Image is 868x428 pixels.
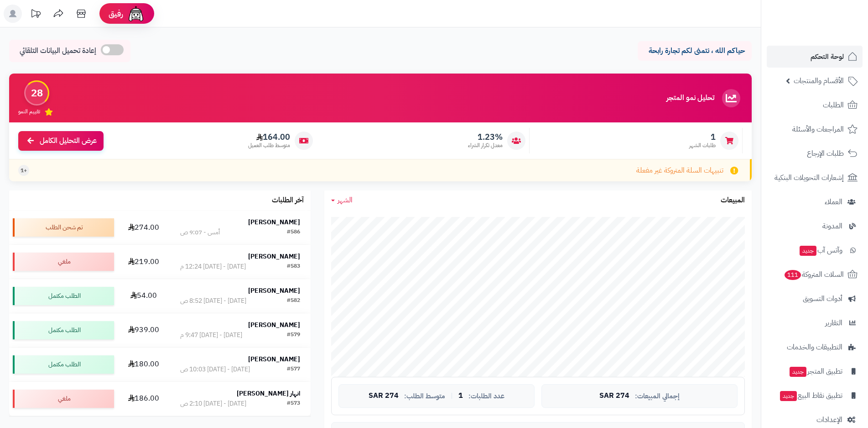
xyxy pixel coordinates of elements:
span: +1 [21,167,27,174]
span: رفيق [109,8,123,19]
span: العملاء [825,196,842,208]
span: التطبيقات والخدمات [787,341,842,354]
a: التطبيقات والخدمات [767,336,863,358]
strong: [PERSON_NAME] [248,286,300,296]
strong: انهار [PERSON_NAME] [237,389,300,398]
span: جديد [800,246,816,256]
div: ملغي [13,390,114,408]
span: متوسط طلب العميل [248,142,290,149]
a: المدونة [767,215,863,237]
span: عرض التحليل الكامل [40,136,97,146]
span: الشهر [338,195,353,206]
span: المراجعات والأسئلة [792,123,844,136]
span: عدد الطلبات: [468,392,504,400]
div: الطلب مكتمل [13,287,114,305]
strong: [PERSON_NAME] [248,252,300,261]
div: #586 [287,228,300,237]
span: تقييم النمو [18,108,40,116]
div: #582 [287,296,300,306]
span: الطلبات [823,99,844,111]
span: 274 SAR [369,392,399,400]
a: عرض التحليل الكامل [18,131,104,151]
h3: تحليل نمو المتجر [666,94,714,102]
a: الطلبات [767,94,863,116]
span: 1 [458,392,463,400]
a: التقارير [767,312,863,334]
a: تطبيق نقاط البيعجديد [767,385,863,407]
h3: المبيعات [721,196,745,205]
span: السلات المتروكة [784,268,844,281]
span: 164.00 [248,132,290,142]
td: 274.00 [118,211,170,244]
div: [DATE] - [DATE] 8:52 ص [180,296,246,306]
span: تنبيهات السلة المتروكة غير مفعلة [636,165,723,176]
div: #573 [287,399,300,408]
div: الطلب مكتمل [13,321,114,339]
a: طلبات الإرجاع [767,143,863,164]
div: تم شحن الطلب [13,218,114,237]
div: الطلب مكتمل [13,355,114,374]
span: التقارير [825,317,842,329]
a: الشهر [331,195,353,206]
span: طلبات الشهر [689,142,716,149]
span: جديد [790,367,806,377]
td: 180.00 [118,348,170,381]
span: متوسط الطلب: [404,392,445,400]
span: الإعدادات [816,413,842,426]
span: المدونة [822,220,842,232]
a: العملاء [767,191,863,213]
span: 274 SAR [599,392,629,400]
div: #583 [287,262,300,271]
span: الأقسام والمنتجات [794,74,844,87]
a: تحديثات المنصة [24,5,47,25]
span: تطبيق المتجر [789,365,842,378]
a: إشعارات التحويلات البنكية [767,167,863,189]
div: [DATE] - [DATE] 10:03 ص [180,365,250,374]
span: 1 [689,132,716,142]
div: #577 [287,365,300,374]
strong: [PERSON_NAME] [248,320,300,330]
span: إعادة تحميل البيانات التلقائي [20,46,96,56]
a: المراجعات والأسئلة [767,118,863,140]
span: وآتس آب [799,244,842,257]
strong: [PERSON_NAME] [248,217,300,227]
div: [DATE] - [DATE] 9:47 م [180,331,242,340]
span: طلبات الإرجاع [807,147,844,160]
td: 54.00 [118,279,170,313]
div: أمس - 9:07 ص [180,228,220,237]
img: ai-face.png [127,5,145,23]
td: 939.00 [118,313,170,347]
div: ملغي [13,253,114,271]
span: لوحة التحكم [811,50,844,63]
h3: آخر الطلبات [272,196,304,205]
span: إجمالي المبيعات: [635,392,680,400]
span: تطبيق نقاط البيع [779,389,842,402]
div: [DATE] - [DATE] 12:24 م [180,262,246,271]
div: #579 [287,331,300,340]
span: 1.23% [468,132,503,142]
a: تطبيق المتجرجديد [767,360,863,382]
span: معدل تكرار الشراء [468,142,503,149]
span: جديد [780,391,797,401]
span: | [451,392,453,399]
a: لوحة التحكم [767,46,863,68]
span: 111 [785,270,801,280]
a: وآتس آبجديد [767,239,863,261]
span: إشعارات التحويلات البنكية [774,171,844,184]
td: 219.00 [118,245,170,279]
p: حياكم الله ، نتمنى لكم تجارة رابحة [645,46,745,56]
strong: [PERSON_NAME] [248,354,300,364]
td: 186.00 [118,382,170,416]
div: [DATE] - [DATE] 2:10 ص [180,399,246,408]
a: أدوات التسويق [767,288,863,310]
a: السلات المتروكة111 [767,264,863,285]
span: أدوات التسويق [803,292,842,305]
